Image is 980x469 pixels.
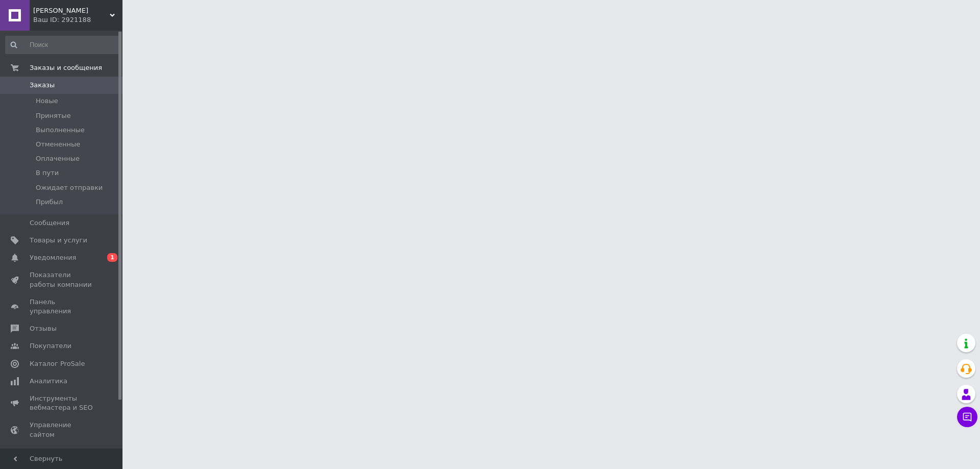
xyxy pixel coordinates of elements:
[36,140,80,149] span: Отмененные
[36,96,58,106] span: Новые
[5,36,120,54] input: Поиск
[30,298,94,316] span: Панель управления
[30,81,55,90] span: Заказы
[36,111,71,120] span: Принятые
[30,421,94,439] span: Управление сайтом
[30,270,94,289] span: Показатели работы компании
[30,341,71,351] span: Покупатели
[30,63,102,72] span: Заказы и сообщения
[30,236,87,245] span: Товары и услуги
[36,183,103,192] span: Ожидает отправки
[36,126,85,135] span: Выполненные
[30,218,69,228] span: Сообщения
[30,394,94,412] span: Инструменты вебмастера и SEO
[36,168,59,178] span: В пути
[30,324,57,333] span: Отзывы
[30,359,85,368] span: Каталог ProSale
[30,377,67,386] span: Аналитика
[36,154,80,163] span: Оплаченные
[33,6,110,15] span: Имидж
[107,253,117,262] span: 1
[30,448,94,466] span: Кошелек компании
[957,407,977,427] button: Чат с покупателем
[36,198,63,207] span: Прибыл
[33,15,122,24] div: Ваш ID: 2921188
[30,253,76,262] span: Уведомления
